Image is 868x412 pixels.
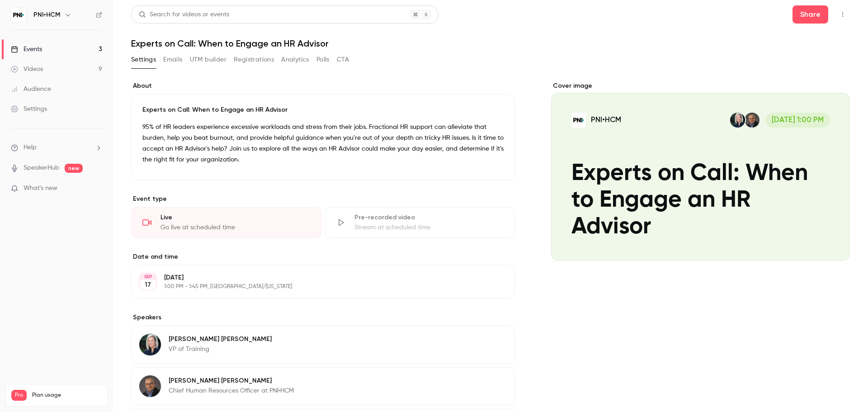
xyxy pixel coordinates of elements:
h1: Experts on Call: When to Engage an HR Advisor [131,38,850,49]
img: Amy Miller [139,334,161,355]
img: PNI•HCM [11,8,26,22]
span: Plan usage [32,392,102,399]
li: help-dropdown-opener [11,143,102,152]
span: What's new [24,184,57,193]
button: Polls [316,52,330,67]
iframe: Noticeable Trigger [91,185,102,193]
button: Registrations [234,52,274,67]
div: Stream at scheduled time [354,223,504,232]
label: Cover image [551,81,850,90]
p: Experts on Call: When to Engage an HR Advisor [142,105,504,114]
label: About [131,81,515,90]
span: Pro [11,390,27,401]
section: Cover image [551,81,850,261]
label: Date and time [131,252,515,261]
div: Go live at scheduled time [160,223,310,232]
p: Chief Human Resources Officer at PNI•HCM [169,386,294,395]
button: Settings [131,52,156,67]
button: UTM builder [190,52,226,67]
div: Pre-recorded videoStream at scheduled time [325,207,515,238]
div: Settings [11,104,47,114]
p: [DATE] [164,273,467,282]
div: Videos [11,65,43,74]
p: 17 [145,280,151,289]
h6: PNI•HCM [33,10,61,19]
button: Share [793,5,828,24]
div: Pre-recorded video [354,213,504,222]
p: VP of Training [169,345,272,354]
span: new [65,164,83,173]
div: Events [11,45,42,54]
div: SEP [140,274,156,280]
button: Analytics [281,52,309,67]
p: 1:00 PM - 1:45 PM, [GEOGRAPHIC_DATA]/[US_STATE] [164,283,467,290]
span: Help [24,143,37,152]
img: Kyle Wade [139,375,161,397]
p: Event type [131,194,515,204]
div: Audience [11,85,51,94]
p: [PERSON_NAME] [PERSON_NAME] [169,335,272,344]
div: Kyle Wade[PERSON_NAME] [PERSON_NAME]Chief Human Resources Officer at PNI•HCM [131,367,515,405]
a: SpeakerHub [24,163,59,173]
p: 95% of HR leaders experience excessive workloads and stress from their jobs. Fractional HR suppor... [142,122,504,165]
div: LiveGo live at scheduled time [131,207,321,238]
button: Emails [163,52,182,67]
p: [PERSON_NAME] [PERSON_NAME] [169,376,294,385]
label: Speakers [131,313,515,322]
div: Search for videos or events [139,10,229,19]
div: Live [160,213,310,222]
div: Amy Miller[PERSON_NAME] [PERSON_NAME]VP of Training [131,326,515,364]
button: CTA [337,52,349,67]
